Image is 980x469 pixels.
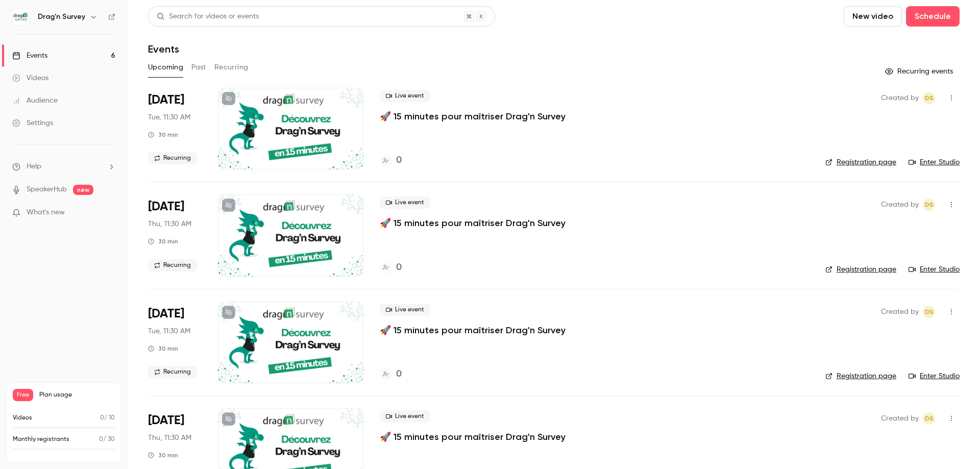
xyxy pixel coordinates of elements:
[923,306,935,318] span: Drag'n Survey
[925,92,934,104] span: DS
[380,367,402,381] a: 0
[881,199,919,211] span: Created by
[148,302,202,383] div: Sep 9 Tue, 11:30 AM (Europe/Paris)
[881,92,919,104] span: Created by
[148,219,191,229] span: Thu, 11:30 AM
[13,435,69,444] p: Monthly registrants
[909,371,960,381] a: Enter Studio
[148,366,197,378] span: Recurring
[923,412,935,425] span: Drag'n Survey
[148,237,178,245] div: 30 min
[148,344,178,353] div: 30 min
[923,92,935,104] span: Drag'n Survey
[13,413,32,423] p: Videos
[38,12,85,22] h6: Drag'n Survey
[148,451,178,459] div: 30 min
[923,199,935,211] span: Drag'n Survey
[27,207,65,218] span: What's new
[825,157,896,167] a: Registration page
[844,6,902,27] button: New video
[191,59,206,76] button: Past
[396,154,402,167] h4: 0
[380,410,430,423] span: Live event
[99,435,115,444] p: / 30
[12,118,53,128] div: Settings
[12,73,48,83] div: Videos
[103,208,115,217] iframe: Noticeable Trigger
[825,264,896,275] a: Registration page
[39,391,115,399] span: Plan usage
[148,306,184,322] span: [DATE]
[148,92,184,108] span: [DATE]
[396,367,402,381] h4: 0
[396,261,402,275] h4: 0
[13,9,29,25] img: Drag'n Survey
[27,184,67,195] a: SpeakerHub
[100,413,115,423] p: / 10
[148,326,190,336] span: Tue, 11:30 AM
[148,194,202,276] div: Sep 4 Thu, 11:30 AM (Europe/Paris)
[825,371,896,381] a: Registration page
[880,63,960,80] button: Recurring events
[148,131,178,139] div: 30 min
[148,412,184,429] span: [DATE]
[380,261,402,275] a: 0
[380,154,402,167] a: 0
[27,161,41,172] span: Help
[148,43,179,55] h1: Events
[157,11,259,22] div: Search for videos or events
[148,59,183,76] button: Upcoming
[148,433,191,443] span: Thu, 11:30 AM
[380,431,566,443] a: 🚀 15 minutes pour maîtriser Drag'n Survey
[909,157,960,167] a: Enter Studio
[380,304,430,316] span: Live event
[906,6,960,27] button: Schedule
[925,306,934,318] span: DS
[380,196,430,209] span: Live event
[925,412,934,425] span: DS
[13,389,33,401] span: Free
[380,90,430,102] span: Live event
[881,306,919,318] span: Created by
[148,88,202,169] div: Sep 2 Tue, 11:30 AM (Europe/Paris)
[12,51,47,61] div: Events
[925,199,934,211] span: DS
[99,436,103,442] span: 0
[148,152,197,164] span: Recurring
[100,415,104,421] span: 0
[73,185,93,195] span: new
[148,112,190,122] span: Tue, 11:30 AM
[380,324,566,336] a: 🚀 15 minutes pour maîtriser Drag'n Survey
[214,59,249,76] button: Recurring
[881,412,919,425] span: Created by
[148,199,184,215] span: [DATE]
[148,259,197,271] span: Recurring
[380,217,566,229] a: 🚀 15 minutes pour maîtriser Drag'n Survey
[909,264,960,275] a: Enter Studio
[380,110,566,122] a: 🚀 15 minutes pour maîtriser Drag'n Survey
[12,95,58,106] div: Audience
[12,161,115,172] li: help-dropdown-opener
